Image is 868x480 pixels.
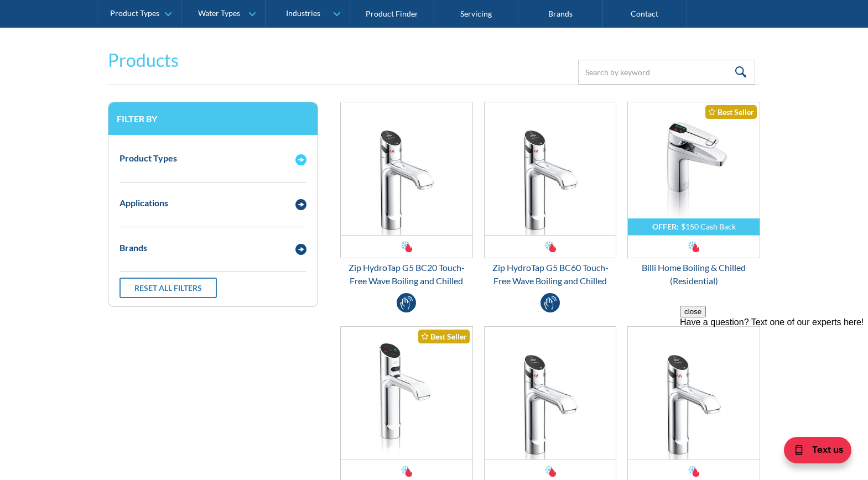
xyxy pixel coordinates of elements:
div: Brands [119,241,147,254]
h2: Products [108,47,179,74]
img: Zip Hydrotap G5 Classic Plus Boiling & Chilled (Residential) [341,327,472,460]
div: OFFER: [652,222,679,231]
div: Water Types [198,9,240,18]
div: Best Seller [705,105,757,119]
a: OFFER:$150 Cash BackBilli Home Boiling & Chilled (Residential)Best SellerBilli Home Boiling & Chi... [627,102,760,288]
div: Product Types [110,9,159,18]
div: Best Seller [418,330,470,343]
input: Search by keyword [578,60,755,85]
div: Zip HydroTap G5 BC20 Touch-Free Wave Boiling and Chilled [340,261,473,288]
h3: Filter by [117,113,309,124]
a: Reset all filters [119,278,217,298]
div: Applications [119,196,168,210]
img: Zip HydroTap G5 BC20 Touch-Free Wave Boiling and Chilled [341,102,472,235]
iframe: podium webchat widget bubble [757,425,868,480]
div: Zip HydroTap G5 BC60 Touch-Free Wave Boiling and Chilled [484,261,617,288]
a: Zip HydroTap G5 BC60 Touch-Free Wave Boiling and ChilledZip HydroTap G5 BC60 Touch-Free Wave Boil... [484,102,617,288]
img: Zip HydroTap G5 BC100 Touch-Free Wave Boiling and Chilled [485,327,616,460]
div: $150 Cash Back [681,222,736,231]
div: Industries [286,9,320,18]
img: Zip HydroTap G5 BC60 Touch-Free Wave Boiling and Chilled [485,102,616,235]
a: Zip HydroTap G5 BC20 Touch-Free Wave Boiling and ChilledZip HydroTap G5 BC20 Touch-Free Wave Boil... [340,102,473,288]
img: Billi Home Boiling & Chilled (Residential) [628,102,760,235]
div: Billi Home Boiling & Chilled (Residential) [627,261,760,288]
iframe: podium webchat widget prompt [680,306,868,439]
div: Product Types [119,152,177,165]
img: Zip HydroTap G5 BC40 Touch-Free Wave Boiling and Chilled [628,327,760,460]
